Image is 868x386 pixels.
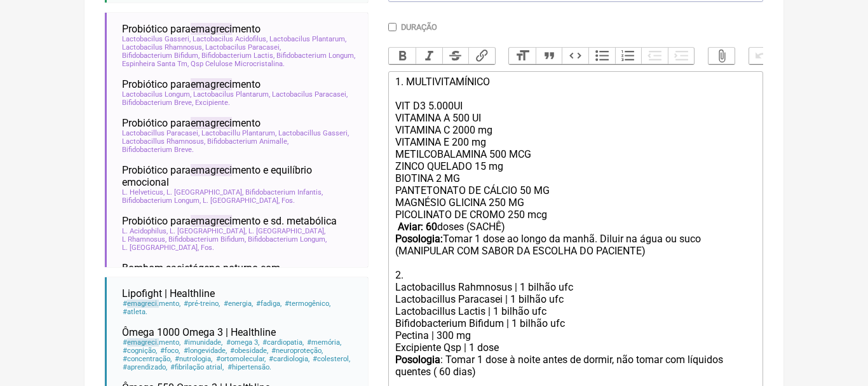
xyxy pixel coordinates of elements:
span: neuroproteção [271,347,323,355]
button: Heading [509,48,536,64]
span: nutrologia [174,355,213,363]
span: foco [159,347,180,355]
span: mento [122,300,181,308]
span: Lactobacilus Paracasei [205,43,281,52]
span: Fos [201,244,214,252]
span: mento [122,338,181,347]
span: L. [GEOGRAPHIC_DATA] [248,227,325,235]
span: memória [306,338,342,347]
span: imunidade [183,338,223,347]
button: Code [562,48,588,64]
span: Bifidobacterium Longum [276,52,355,60]
span: L Rhamnosus [122,235,166,244]
span: L. [GEOGRAPHIC_DATA] [166,188,243,196]
div: Lactobacillus Rahmnosus | 1 bilhão ufc [395,281,756,293]
div: Pectina | 300 mg [395,329,756,341]
span: Bifidobacterium Breve [122,99,193,107]
span: Bifidobacterium Longum [248,235,327,244]
div: Lactobacillus Paracasei | 1 bilhão ufc [395,293,756,305]
span: Lactobacilus Acidofilus [193,35,268,43]
span: pré-treino [183,300,220,308]
span: longevidade [182,347,227,355]
button: Italic [416,48,442,64]
span: emagreci [191,215,232,227]
span: Lipofight | Healthline [122,287,215,300]
span: obesidade [229,347,269,355]
strong: Aviar: 60 [398,221,437,233]
strong: Posologia: [395,233,443,245]
span: ortomolecular [215,355,266,363]
span: omega 3 [225,338,259,347]
span: cardiologia [268,355,310,363]
span: Lactobacilus Plantarum [193,90,270,99]
button: Bold [389,48,416,64]
span: fadiga [255,300,282,308]
span: Qsp Celulose Microcristalina [191,60,285,68]
div: PANTETONATO DE CÁLCIO 50 MG MAGNÉSIO GLICINA 250 MG PICOLINATO DE CROMO 250 mcg doses (SACHÊ) Tom... [395,184,756,281]
span: cardiopatia [262,338,304,347]
div: Excipiente Qsp | 1 dose [395,341,756,354]
span: concentração [122,355,172,363]
button: Attach Files [709,48,735,64]
span: L. Acidophilus [122,227,168,235]
span: Lactobacilus Plantarum [269,35,346,43]
button: Bullets [588,48,615,64]
button: Increase Level [668,48,695,64]
span: Lactobacillus Rhamnosus [122,137,205,146]
span: cognição [122,347,158,355]
span: Bifidobacterium Bifidum [168,235,246,244]
span: colesterol [312,355,351,363]
div: Lactobacillus Lactis | 1 bilhão ufc [395,305,756,317]
button: Link [468,48,495,64]
button: Decrease Level [641,48,668,64]
span: Bifidobacterium Infantis [245,188,323,196]
span: Probiótico para mento [122,78,261,90]
button: Numbers [615,48,642,64]
span: atleta [122,308,148,316]
span: emagreci [191,78,232,90]
span: Lactobacillus Paracasei [122,129,200,137]
span: Lactobacilus Rhamnosus [122,43,203,52]
span: termogênico [284,300,331,308]
span: Espinheira Santa Tm [122,60,189,68]
span: energia [222,300,253,308]
span: L. [GEOGRAPHIC_DATA] [203,196,280,205]
span: fibrilação atrial [170,363,224,371]
span: Ômega 1000 Omega 3 | Healthline [122,326,276,338]
span: Bombom sacietógeno noturno com [MEDICAL_DATA] [122,262,342,286]
span: emagreci [191,164,232,176]
span: Lactobacilus Gasseri [122,35,191,43]
span: Lactobacillus Gasseri [278,129,349,137]
button: Undo [749,48,776,64]
span: Bifidobacterium Breve [122,146,194,154]
span: Fos [281,196,295,205]
button: Quote [536,48,562,64]
span: Lactobacillu Plantarum [201,129,276,137]
div: BIOTINA 2 MG [395,172,756,184]
span: emagreci [127,300,159,308]
span: Probiótico para mento [122,23,261,35]
span: emagreci [191,117,232,129]
span: Bifidobacterium Longum [122,196,201,205]
div: Bifidobacterium Bifidum | 1 bilhão ufc [395,317,756,329]
span: Probiótico para mento e equilíbrio emocional [122,164,358,188]
span: L. [GEOGRAPHIC_DATA] [122,244,199,252]
span: Lactobacilus Paracasei [272,90,348,99]
span: Bifidobacterium Bifidum [122,52,200,60]
span: L. Helveticus [122,188,165,196]
label: Duração [401,22,437,32]
span: emagreci [127,338,159,347]
span: Lactobacilus Longum [122,90,191,99]
span: Excipiente [195,99,230,107]
span: hipertensão [226,363,271,371]
span: Bifidobacterium Animalle [207,137,288,146]
div: 1. MULTIVITAMÍNICO VIT D3 5.000UI VITAMINA A 500 UI VITAMINA C 2000 mg VITAMINA E 200 mg METILCOB... [395,76,756,172]
span: Probiótico para mento e sd. metabólica [122,215,337,227]
span: Probiótico para mento [122,117,261,129]
span: Bifidobacterium Lactis [201,52,275,60]
strong: Posologia [395,354,440,366]
button: Strikethrough [442,48,469,64]
span: aprendizado [122,363,168,371]
span: emagreci [191,23,232,35]
span: L. [GEOGRAPHIC_DATA] [170,227,247,235]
